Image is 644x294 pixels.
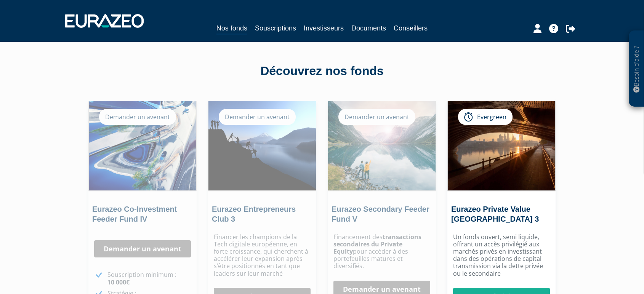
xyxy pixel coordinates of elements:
[332,205,429,223] a: Eurazeo Secondary Feeder Fund V
[632,35,641,103] p: Besoin d'aide ?
[328,101,436,190] img: Eurazeo Secondary Feeder Fund V
[94,240,191,258] a: Demander un avenant
[333,233,430,270] p: Financement des pour accéder à des portefeuilles matures et diversifiés.
[304,23,344,34] a: Investisseurs
[453,233,550,277] p: Un fonds ouvert, semi liquide, offrant un accès privilégié aux marchés privés en investissant dan...
[92,205,177,223] a: Eurazeo Co-Investment Feeder Fund IV
[214,233,311,277] p: Financer les champions de la Tech digitale européenne, en forte croissance, qui cherchent à accél...
[451,205,539,223] a: Eurazeo Private Value [GEOGRAPHIC_DATA] 3
[219,109,296,125] div: Demander un avenant
[458,109,513,125] div: Evergreen
[107,271,191,286] p: Souscription minimum :
[208,101,316,190] img: Eurazeo Entrepreneurs Club 3
[99,109,176,125] div: Demander un avenant
[89,101,196,190] img: Eurazeo Co-Investment Feeder Fund IV
[448,101,555,190] img: Eurazeo Private Value Europe 3
[212,205,296,223] a: Eurazeo Entrepreneurs Club 3
[107,278,130,286] strong: 10 000€
[65,14,144,28] img: 1732889491-logotype_eurazeo_blanc_rvb.png
[105,62,539,80] div: Découvrez nos fonds
[351,23,386,34] a: Documents
[216,23,247,35] a: Nos fonds
[333,233,421,256] strong: transactions secondaires du Private Equity
[338,109,415,125] div: Demander un avenant
[394,23,428,34] a: Conseillers
[255,23,296,34] a: Souscriptions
